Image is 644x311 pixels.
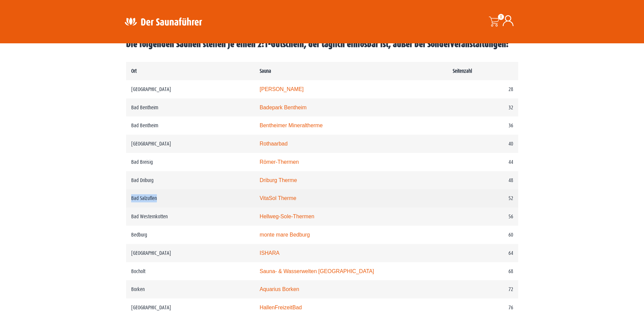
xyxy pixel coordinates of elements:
[448,226,518,244] td: 60
[448,189,518,207] td: 52
[260,105,307,110] a: Badepark Bentheim
[260,305,302,310] a: HallenFreizeitBad
[260,141,288,147] a: Rothaarbad
[448,116,518,135] td: 36
[260,286,299,292] a: Aquarius Borken
[126,189,255,207] td: Bad Salzuflen
[448,207,518,226] td: 56
[126,39,508,49] b: Die folgenden Saunen stellen je einen 2:1-Gutschein, der täglich einlösbar ist, außer bei Sonderv...
[448,244,518,262] td: 64
[126,244,255,262] td: [GEOGRAPHIC_DATA]
[448,135,518,153] td: 40
[260,250,280,256] a: ISHARA
[448,98,518,117] td: 32
[448,80,518,98] td: 28
[126,80,255,98] td: [GEOGRAPHIC_DATA]
[126,171,255,190] td: Bad Driburg
[260,68,271,74] b: Sauna
[260,86,304,92] a: [PERSON_NAME]
[126,116,255,135] td: Bad Bentheim
[448,280,518,298] td: 72
[126,280,255,298] td: Borken
[260,177,297,183] a: Driburg Therme
[126,153,255,171] td: Bad Breisig
[260,195,296,201] a: VitaSol Therme
[260,159,299,165] a: Römer-Thermen
[448,262,518,281] td: 68
[131,68,137,74] b: Ort
[260,232,310,238] a: monte mare Bedburg
[448,153,518,171] td: 44
[448,171,518,190] td: 48
[453,68,472,74] b: Seitenzahl
[126,98,255,117] td: Bad Bentheim
[498,14,504,20] span: 0
[126,207,255,226] td: Bad Westernkotten
[260,214,314,219] a: Hellweg-Sole-Thermen
[126,226,255,244] td: Bedburg
[126,262,255,281] td: Bocholt
[260,123,323,128] a: Bentheimer Mineraltherme
[260,268,374,274] a: Sauna- & Wasserwelten [GEOGRAPHIC_DATA]
[126,135,255,153] td: [GEOGRAPHIC_DATA]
